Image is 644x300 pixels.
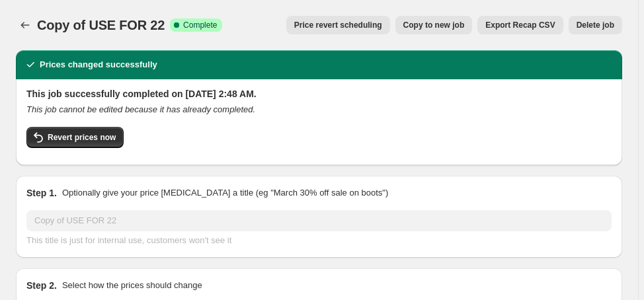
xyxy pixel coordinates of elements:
[477,16,563,34] button: Export Recap CSV
[577,20,614,30] span: Delete job
[26,104,255,114] i: This job cannot be edited because it has already completed.
[48,132,116,143] span: Revert prices now
[403,20,465,30] span: Copy to new job
[62,186,388,200] p: Optionally give your price [MEDICAL_DATA] a title (eg "March 30% off sale on boots")
[569,16,622,34] button: Delete job
[26,186,57,200] h2: Step 1.
[26,235,231,245] span: This title is just for internal use, customers won't see it
[40,58,157,71] h2: Prices changed successfully
[26,87,612,100] h2: This job successfully completed on [DATE] 2:48 AM.
[62,279,202,292] p: Select how the prices should change
[26,127,124,148] button: Revert prices now
[395,16,473,34] button: Copy to new job
[37,18,165,32] span: Copy of USE FOR 22
[26,210,612,231] input: 30% off holiday sale
[183,20,217,30] span: Complete
[16,16,34,34] button: Price change jobs
[26,279,57,292] h2: Step 2.
[286,16,390,34] button: Price revert scheduling
[485,20,555,30] span: Export Recap CSV
[294,20,382,30] span: Price revert scheduling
